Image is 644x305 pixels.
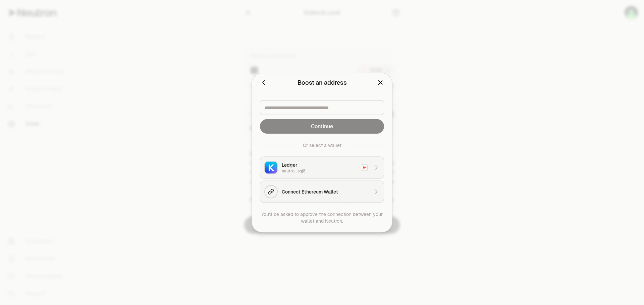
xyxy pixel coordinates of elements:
button: KeplrLedgerneutro...sqj8Neutron Logo [260,156,384,178]
img: Neutron Logo [361,164,367,170]
div: Or select a wallet [303,142,341,148]
button: Connect Ethereum Wallet [260,180,384,203]
img: Keplr [265,161,277,173]
div: Connect Ethereum Wallet [282,188,369,195]
div: Ledger [282,161,357,168]
div: Boost an address [298,78,347,87]
div: You'll be asked to approve the connection between your wallet and Neutron. [260,211,384,224]
button: Back [260,78,267,87]
button: Close [377,78,384,87]
div: neutro...sqj8 [282,168,357,173]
